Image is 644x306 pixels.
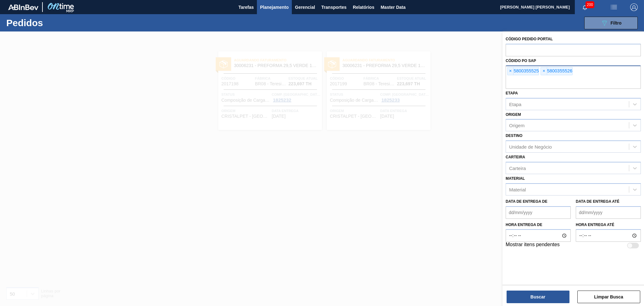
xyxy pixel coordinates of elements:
[321,3,347,11] span: Transportes
[506,59,536,63] label: Códido PO SAP
[611,20,622,25] span: Filtro
[584,17,638,29] button: Filtro
[353,3,374,11] span: Relatórios
[509,123,525,128] div: Origem
[610,3,618,11] img: userActions
[506,37,553,41] label: Código Pedido Portal
[506,155,525,159] label: Carteira
[295,3,315,11] span: Gerencial
[506,220,571,229] label: Hora entrega de
[260,3,289,11] span: Planejamento
[541,67,572,75] div: 5800355526
[506,199,547,204] label: Data de Entrega de
[576,199,619,204] label: Data de Entrega até
[509,165,526,171] div: Carteira
[509,187,526,192] div: Material
[506,91,518,95] label: Etapa
[506,176,525,181] label: Material
[506,133,522,138] label: Destino
[630,3,638,11] img: Logout
[380,3,405,11] span: Master Data
[6,19,101,26] h1: Pedidos
[238,3,254,11] span: Tarefas
[576,220,641,229] label: Hora entrega até
[576,206,641,219] input: dd/mm/yyyy
[508,67,514,75] span: ×
[506,242,560,249] label: Mostrar itens pendentes
[575,3,595,12] button: Notificações
[506,206,571,219] input: dd/mm/yyyy
[509,144,552,150] div: Unidade de Negócio
[541,67,547,75] span: ×
[507,67,539,75] div: 5800355525
[509,101,521,107] div: Etapa
[506,112,521,117] label: Origem
[586,1,594,8] span: 200
[8,4,38,10] img: TNhmsLtSVTkK8tSr43FrP2fwEKptu5GPRR3wAAAABJRU5ErkJggg==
